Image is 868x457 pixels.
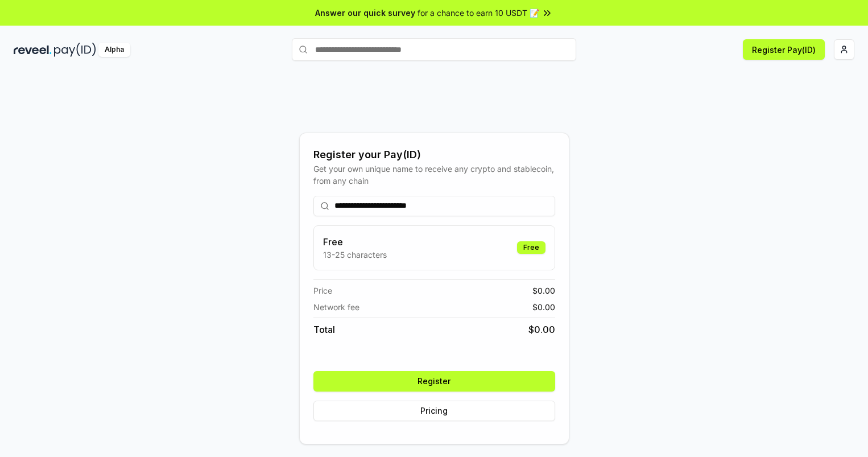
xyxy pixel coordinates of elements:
[528,323,555,336] span: $ 0.00
[313,323,335,336] span: Total
[532,301,555,313] span: $ 0.00
[532,285,555,297] span: $ 0.00
[517,241,545,254] div: Free
[54,43,96,57] img: pay_id
[313,147,555,163] div: Register your Pay(ID)
[323,249,387,261] p: 13-25 characters
[14,43,52,57] img: reveel_dark
[418,7,539,19] span: for a chance to earn 10 USDT 📝
[313,401,555,421] button: Pricing
[98,43,130,57] div: Alpha
[743,39,825,60] button: Register Pay(ID)
[313,371,555,392] button: Register
[313,163,555,187] div: Get your own unique name to receive any crypto and stablecoin, from any chain
[323,235,387,249] h3: Free
[315,7,415,19] span: Answer our quick survey
[313,285,332,297] span: Price
[313,301,359,313] span: Network fee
